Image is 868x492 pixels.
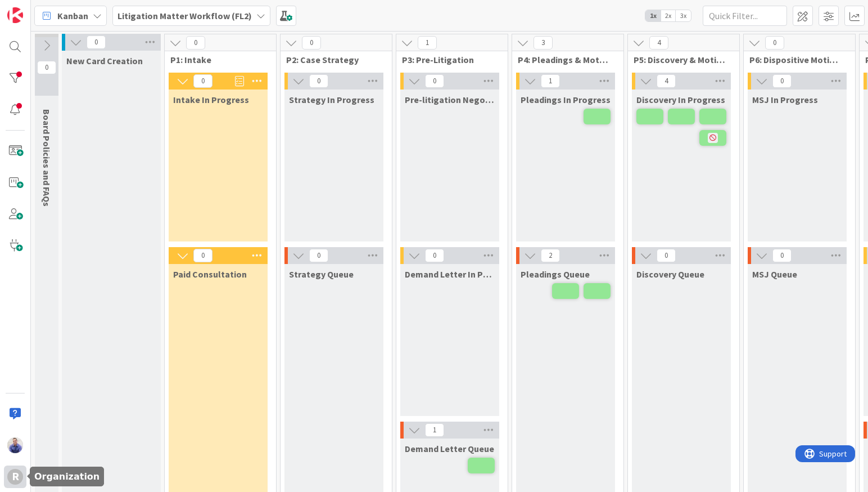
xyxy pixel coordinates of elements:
[636,94,725,105] span: Discovery In Progress
[657,249,676,262] span: 0
[649,36,668,50] span: 4
[7,7,23,23] img: Visit kanbanzone.com
[518,54,609,65] span: P4: Pleadings & Motions
[636,269,704,280] span: Discovery Queue
[41,109,52,207] span: Board Policies and FAQs
[749,54,841,65] span: P6: Dispositive Motions
[405,94,495,105] span: Pre-litigation Negotiation
[66,55,143,66] span: New Card Creation
[405,269,495,280] span: Demand Letter In Progress
[7,469,23,485] div: R
[302,36,321,50] span: 0
[193,249,213,262] span: 0
[425,74,444,88] span: 0
[541,74,560,88] span: 1
[405,443,494,454] span: Demand Letter Queue
[173,269,247,280] span: Paid Consultation
[521,269,590,280] span: Pleadings Queue
[752,269,797,280] span: MSJ Queue
[772,74,792,88] span: 0
[541,249,560,262] span: 2
[309,249,328,262] span: 0
[752,94,818,105] span: MSJ In Progress
[657,74,676,88] span: 4
[34,471,100,482] h5: Organization
[402,54,494,65] span: P3: Pre-Litigation
[87,35,106,49] span: 0
[7,437,23,453] img: JG
[661,10,676,21] span: 2x
[425,249,444,262] span: 0
[676,10,691,21] span: 3x
[57,9,88,23] span: Kanban
[521,94,611,105] span: Pleadings In Progress
[765,36,784,50] span: 0
[425,423,444,437] span: 1
[117,10,252,21] b: Litigation Matter Workflow (FL2)
[418,36,437,50] span: 1
[645,10,661,21] span: 1x
[703,6,787,26] input: Quick Filter...
[289,269,354,280] span: Strategy Queue
[634,54,725,65] span: P5: Discovery & Motions
[24,2,51,15] span: Support
[772,249,792,262] span: 0
[534,36,553,50] span: 3
[170,54,262,65] span: P1: Intake
[37,61,56,74] span: 0
[309,74,328,88] span: 0
[186,36,205,50] span: 0
[289,94,374,105] span: Strategy In Progress
[286,54,378,65] span: P2: Case Strategy
[193,74,213,88] span: 0
[173,94,249,105] span: Intake In Progress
